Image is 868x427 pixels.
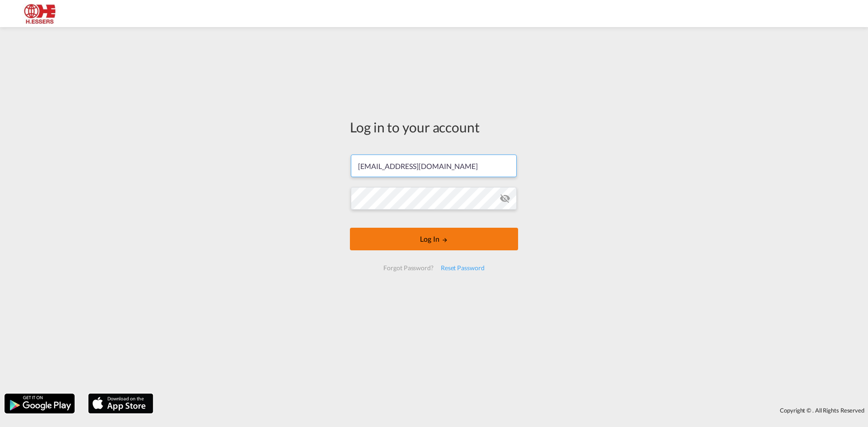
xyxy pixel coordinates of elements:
img: 690005f0ba9d11ee90968bb23dcea500.JPG [14,4,75,24]
input: Enter email/phone number [351,155,517,177]
div: Copyright © . All Rights Reserved [158,403,868,418]
div: Log in to your account [350,117,518,136]
button: LOGIN [350,228,518,250]
div: Reset Password [437,260,488,276]
img: google.png [4,393,75,414]
md-icon: icon-eye-off [500,193,510,204]
div: Forgot Password? [380,260,437,276]
img: apple.png [87,393,154,414]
